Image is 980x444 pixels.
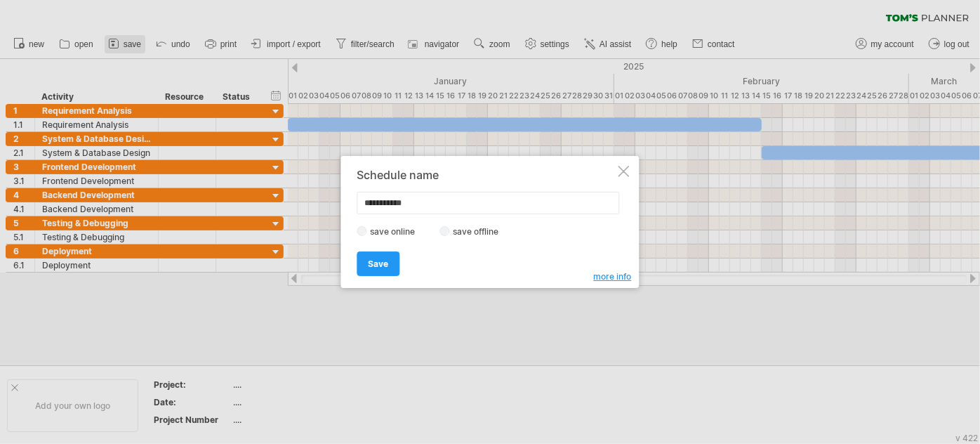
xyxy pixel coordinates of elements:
[357,252,400,276] a: Save
[367,226,428,237] label: save online
[450,226,511,237] label: save offline
[357,169,616,181] div: Schedule name
[594,271,632,282] span: more info
[369,259,389,269] span: Save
